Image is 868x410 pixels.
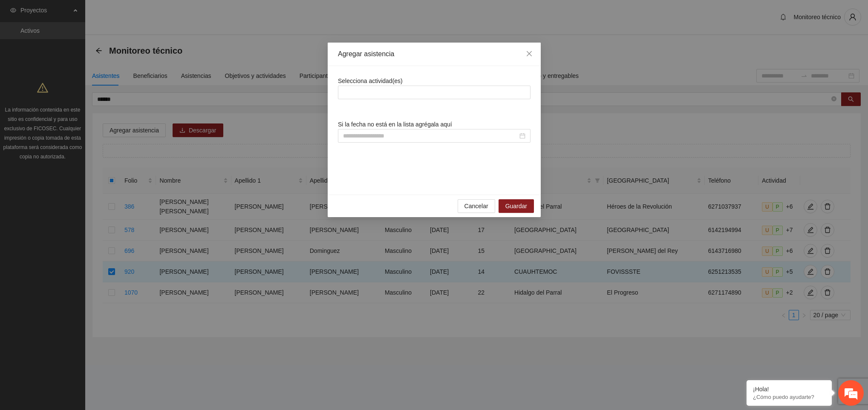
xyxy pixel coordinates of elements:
[44,43,143,54] div: Chatee con nosotros ahora
[518,43,541,66] button: Close
[526,50,533,57] span: close
[753,394,825,400] p: ¿Cómo puedo ayudarte?
[753,386,825,393] div: ¡Hola!
[338,121,452,128] span: Si la fecha no está en la lista agrégala aquí
[49,114,118,200] span: Estamos en línea.
[4,232,162,262] textarea: Escriba su mensaje y pulse “Intro”
[464,201,488,211] span: Cancelar
[498,199,533,213] button: Guardar
[338,49,531,59] div: Agregar asistencia
[338,77,403,84] span: Selecciona actividad(es)
[457,199,495,213] button: Cancelar
[140,4,160,25] div: Minimizar ventana de chat en vivo
[505,201,527,211] span: Guardar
